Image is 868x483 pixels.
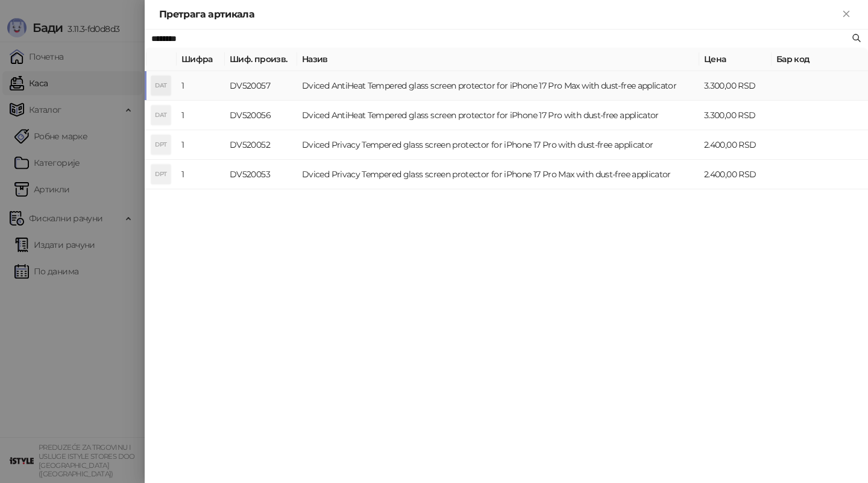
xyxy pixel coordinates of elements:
[225,71,297,101] td: DV520057
[772,48,868,71] th: Бар код
[699,101,772,130] td: 3.300,00 RSD
[839,7,854,22] button: Close
[297,101,699,130] td: Dviced AntiHeat Tempered glass screen protector for iPhone 17 Pro with dust-free applicator
[177,101,225,130] td: 1
[297,130,699,160] td: Dviced Privacy Tempered glass screen protector for iPhone 17 Pro with dust-free applicator
[699,71,772,101] td: 3.300,00 RSD
[297,48,699,71] th: Назив
[151,165,171,184] div: DPT
[177,160,225,189] td: 1
[699,130,772,160] td: 2.400,00 RSD
[151,76,171,95] div: DAT
[225,160,297,189] td: DV520053
[151,106,171,125] div: DAT
[699,48,772,71] th: Цена
[225,130,297,160] td: DV520052
[297,160,699,189] td: Dviced Privacy Tempered glass screen protector for iPhone 17 Pro Max with dust-free applicator
[177,71,225,101] td: 1
[159,7,839,22] div: Претрага артикала
[225,48,297,71] th: Шиф. произв.
[699,160,772,189] td: 2.400,00 RSD
[225,101,297,130] td: DV520056
[177,130,225,160] td: 1
[297,71,699,101] td: Dviced AntiHeat Tempered glass screen protector for iPhone 17 Pro Max with dust-free applicator
[151,135,171,154] div: DPT
[177,48,225,71] th: Шифра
